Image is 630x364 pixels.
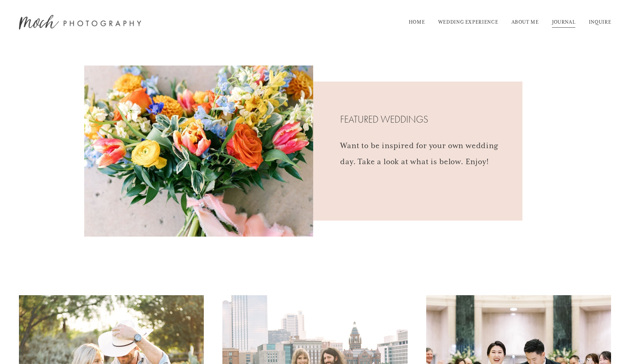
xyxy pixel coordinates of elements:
h4: FEATURED WEDDINGS [340,113,499,126]
a: INQUIRE [589,16,611,28]
a: ABOUT ME [512,16,539,28]
a: WEDDING EXPERIENCE [438,16,498,28]
a: JOURNAL [552,16,575,28]
p: Want to be inspired for your own wedding day. Take a look at what is below. Enjoy! [340,138,499,170]
a: HOME [409,16,425,28]
img: Moch Snyder Photography | Destination Wedding &amp; Lifestyle Film Photographer [19,15,141,29]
